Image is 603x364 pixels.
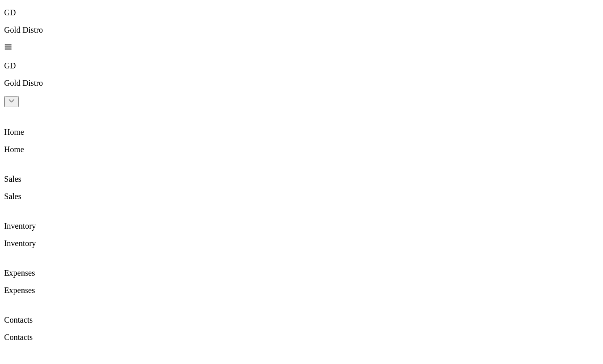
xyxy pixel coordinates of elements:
[4,286,35,295] span: Expenses
[4,8,599,17] p: GD
[4,175,599,184] p: Sales
[4,128,599,137] p: Home
[4,316,599,325] p: Contacts
[4,61,599,70] p: GD
[4,145,24,154] span: Home
[4,192,21,201] span: Sales
[4,222,599,231] p: Inventory
[4,239,36,248] span: Inventory
[4,26,599,35] p: Gold Distro
[4,333,33,342] span: Contacts
[4,269,599,278] p: Expenses
[4,79,599,88] p: Gold Distro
